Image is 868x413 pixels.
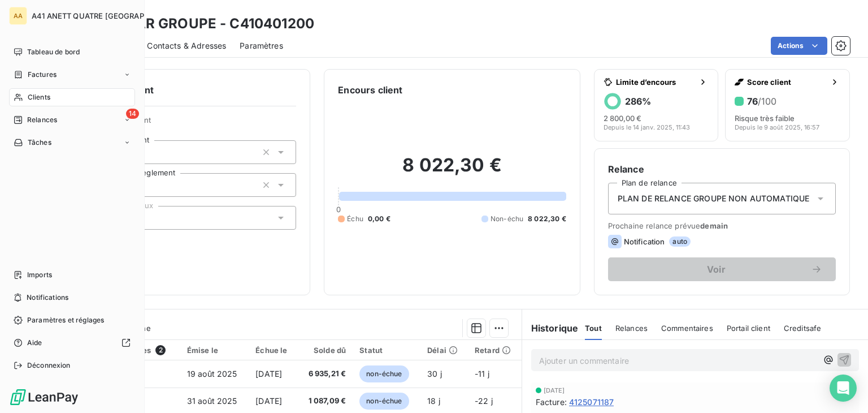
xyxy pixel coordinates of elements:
[669,236,691,247] span: auto
[475,369,489,378] span: -11 j
[27,292,68,303] span: Notifications
[735,124,819,131] span: Depuis le 9 août 2025, 16:57
[608,257,836,281] button: Voir
[68,83,296,97] h6: Informations client
[725,69,850,141] button: Score client76/100Risque très faibleDepuis le 9 août 2025, 16:57
[187,369,237,378] span: 19 août 2025
[747,78,826,87] span: Score client
[771,37,827,55] button: Actions
[28,70,57,80] span: Factures
[604,114,641,123] span: 2 800,00 €
[624,237,665,246] span: Notification
[359,346,414,355] div: Statut
[491,214,523,224] span: Non-échu
[91,115,296,131] span: Propriétés Client
[528,214,566,224] span: 8 022,30 €
[32,11,244,20] span: A41 ANETT QUATRE [GEOGRAPHIC_DATA][PERSON_NAME]
[585,324,602,333] span: Tout
[625,96,651,107] h6: 286 %
[147,40,226,51] span: Contacts & Adresses
[305,368,346,380] span: 6 935,21 €
[338,83,402,97] h6: Encours client
[427,346,461,355] div: Délai
[359,365,409,382] span: non-échue
[99,14,314,34] h3: CARFAR GROUPE - C410401200
[305,346,346,355] div: Solde dû
[758,96,776,107] span: /100
[661,324,713,333] span: Commentaires
[544,387,565,394] span: [DATE]
[368,214,390,224] span: 0,00 €
[784,324,822,333] span: Creditsafe
[735,114,795,123] span: Risque très faible
[28,92,50,102] span: Clients
[536,396,567,408] span: Facture :
[475,346,515,355] div: Retard
[475,396,493,406] span: -22 j
[9,388,79,406] img: Logo LeanPay
[608,162,836,176] h6: Relance
[616,78,695,87] span: Limite d’encours
[28,137,51,148] span: Tâches
[522,321,579,335] h6: Historique
[9,334,135,352] a: Aide
[255,396,282,406] span: [DATE]
[27,47,80,57] span: Tableau de bord
[569,396,614,408] span: 4125071187
[240,40,283,51] span: Paramètres
[594,69,719,141] button: Limite d’encours286%2 800,00 €Depuis le 14 janv. 2025, 11:43
[255,369,282,378] span: [DATE]
[727,324,770,333] span: Portail client
[622,265,811,274] span: Voir
[830,375,857,402] div: Open Intercom Messenger
[347,214,363,224] span: Échu
[27,338,42,348] span: Aide
[187,346,242,355] div: Émise le
[305,395,346,407] span: 1 087,09 €
[255,346,290,355] div: Échue le
[427,369,442,378] span: 30 j
[618,193,810,204] span: PLAN DE RELANCE GROUPE NON AUTOMATIQUE
[9,7,27,25] div: AA
[27,360,71,371] span: Déconnexion
[427,396,440,406] span: 18 j
[615,324,648,333] span: Relances
[359,393,409,410] span: non-échue
[338,154,566,188] h2: 8 022,30 €
[608,221,836,230] span: Prochaine relance prévue
[747,96,776,107] h6: 76
[27,315,104,325] span: Paramètres et réglages
[187,396,237,406] span: 31 août 2025
[336,205,341,214] span: 0
[27,270,52,280] span: Imports
[126,109,139,119] span: 14
[700,221,728,230] span: demain
[155,345,166,355] span: 2
[27,115,57,125] span: Relances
